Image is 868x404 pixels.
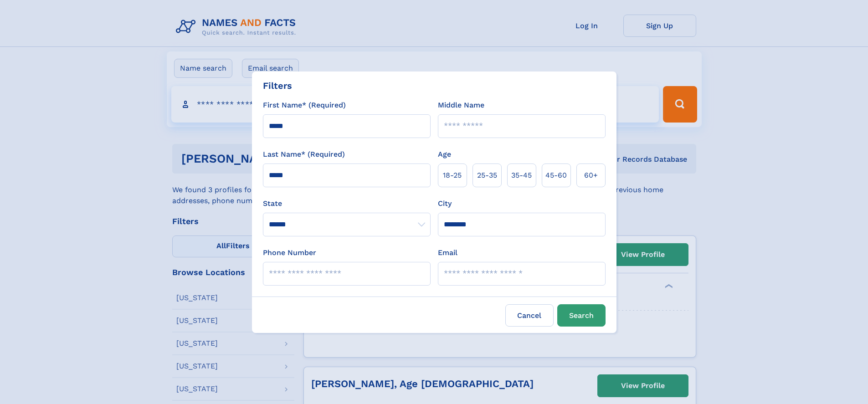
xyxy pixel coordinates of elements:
button: Search [557,304,606,327]
label: Email [438,247,457,258]
label: Middle Name [438,100,484,111]
span: 45‑60 [545,170,567,181]
span: 25‑35 [477,170,497,181]
label: State [263,198,431,209]
span: 35‑45 [511,170,532,181]
span: 18‑25 [443,170,462,181]
div: Filters [263,79,292,92]
label: City [438,198,452,209]
span: 60+ [584,170,598,181]
label: Last Name* (Required) [263,149,345,160]
label: Cancel [505,304,554,327]
label: First Name* (Required) [263,100,346,111]
label: Phone Number [263,247,316,258]
label: Age [438,149,451,160]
